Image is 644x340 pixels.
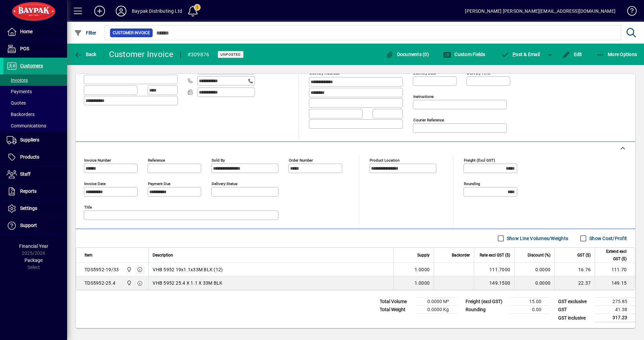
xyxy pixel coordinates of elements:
mat-label: Reference [148,158,165,163]
button: Custom Fields [441,48,487,60]
td: 22.37 [554,276,595,290]
a: POS [3,41,67,57]
div: 149.1500 [478,280,510,286]
span: More Options [596,52,637,57]
mat-label: Freight (excl GST) [464,158,495,163]
span: Baypak - Onekawa [125,279,132,287]
mat-label: Courier Reference [413,118,444,122]
span: Quotes [7,100,26,106]
span: Customer Invoice [113,30,150,36]
span: POS [20,46,29,51]
mat-label: Delivery status [212,181,237,186]
td: Rounding [462,306,509,314]
a: Products [3,149,67,166]
span: Staff [20,171,31,177]
span: Communications [7,123,46,128]
td: Total Weight [376,306,417,314]
td: 317.23 [595,314,635,322]
span: 1.0000 [415,266,430,273]
mat-label: Rounding [464,181,480,186]
td: GST exclusive [555,298,595,306]
button: Edit [560,48,584,60]
span: Baypak - Onekawa [125,266,132,273]
td: 0.0000 [514,276,554,290]
span: Unposted [220,52,241,57]
mat-label: Title [84,205,92,210]
span: Description [153,251,173,259]
span: Discount (%) [528,251,550,259]
span: Reports [20,188,37,194]
a: View on map [394,64,405,74]
td: GST inclusive [555,314,595,322]
td: 15.00 [509,298,549,306]
span: Back [74,52,97,57]
a: Support [3,217,67,234]
a: Invoices [3,74,67,86]
span: Supply [417,251,430,259]
span: Backorder [452,251,470,259]
span: ost & Email [501,52,540,57]
button: Documents (0) [384,48,431,60]
label: Show Cost/Profit [588,235,627,242]
button: Back [72,48,98,60]
a: Payments [3,86,67,97]
td: 111.70 [595,263,635,276]
a: Suppliers [3,132,67,149]
span: Payments [7,89,32,94]
span: Filter [74,30,97,36]
td: Freight (excl GST) [462,298,509,306]
a: Reports [3,183,67,200]
app-page-header-button: Back [67,48,104,60]
a: Home [3,23,67,40]
span: Package [24,258,43,263]
span: VHB 5952 25.4 X 1.1 X 33M BLK [153,280,222,286]
a: Settings [3,200,67,217]
span: Suppliers [20,137,39,143]
span: Settings [20,206,37,211]
div: TDS5952-25.4 [85,280,115,286]
span: Item [85,251,93,259]
td: GST [555,306,595,314]
mat-label: Instructions [413,94,434,99]
span: Invoices [7,77,28,83]
button: Add [89,5,110,17]
a: Staff [3,166,67,183]
td: Total Volume [376,298,417,306]
td: 0.00 [509,306,549,314]
a: Backorders [3,109,67,120]
span: 1.0000 [415,280,430,286]
div: [PERSON_NAME] [PERSON_NAME][EMAIL_ADDRESS][DOMAIN_NAME] [465,6,615,16]
span: Financial Year [19,243,48,249]
td: 0.0000 M³ [417,298,457,306]
td: 0.0000 [514,263,554,276]
span: Custom Fields [443,52,485,57]
span: Backorders [7,112,35,117]
td: 149.15 [595,276,635,290]
mat-label: Payment due [148,181,170,186]
span: Home [20,29,33,34]
td: 0.0000 Kg [417,306,457,314]
a: Quotes [3,97,67,109]
button: More Options [595,48,639,60]
span: Support [20,223,37,228]
a: Knowledge Base [622,1,636,23]
span: Documents (0) [385,52,429,57]
div: Baypak Distributing Ltd [132,6,182,16]
span: Customers [20,63,43,68]
span: VHB 5952 19x1.1x33M BLK (12) [153,266,223,273]
button: Post & Email [498,48,543,60]
div: TDS5952-19/33 [85,266,119,273]
mat-label: Product location [370,158,399,163]
mat-label: Invoice number [84,158,111,163]
div: Customer Invoice [109,49,174,60]
button: Filter [72,27,98,39]
div: 111.7000 [478,266,510,273]
div: #309876 [187,49,210,60]
span: Products [20,154,39,160]
span: P [513,52,516,57]
td: 275.85 [595,298,635,306]
span: Extend excl GST ($) [599,248,627,263]
a: Communications [3,120,67,131]
mat-label: Order number [289,158,313,163]
mat-label: Sold by [212,158,225,163]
